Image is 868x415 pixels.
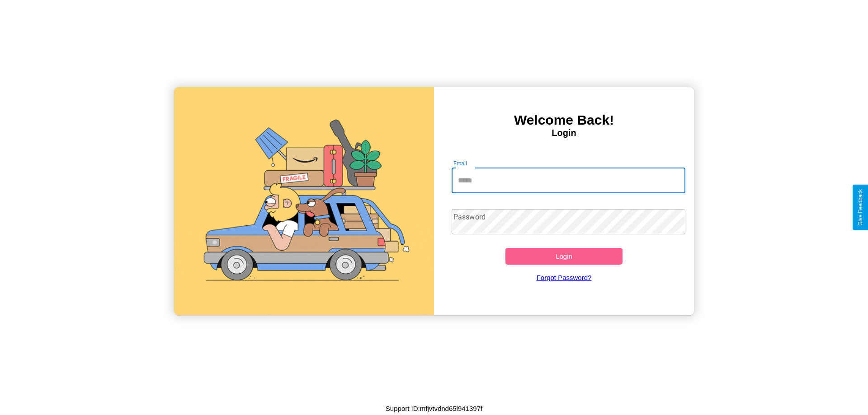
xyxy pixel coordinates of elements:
[174,87,434,315] img: gif
[857,189,863,226] div: Give Feedback
[447,265,681,290] a: Forgot Password?
[434,112,694,128] h3: Welcome Back!
[453,159,467,167] label: Email
[505,248,623,265] button: Login
[386,402,482,415] p: Support ID: mfjvtvdnd65l941397f
[434,128,694,138] h4: Login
